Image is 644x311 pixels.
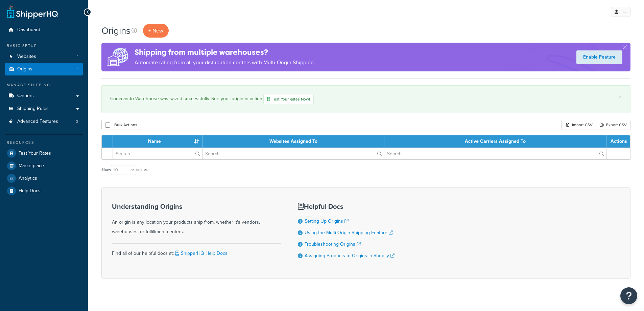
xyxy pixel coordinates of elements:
th: Name [113,135,202,148]
span: Advanced Features [17,119,58,125]
div: An origin is any location your products ship from, whether it's vendors, warehouses, or fulfillme... [112,203,281,237]
span: 1 [77,54,78,60]
th: Actions [606,135,630,148]
button: Open Resource Center [620,287,637,304]
a: Test Your Rates Now! [263,94,314,104]
div: Find all of our helpful docs at: [112,243,281,258]
span: 1 [77,66,78,72]
li: Origins [5,63,83,75]
span: Shipping Rules [17,106,49,112]
a: ShipperHQ Help Docs [174,250,228,257]
h4: Shipping from multiple warehouses? [135,47,315,58]
input: Search [113,148,202,159]
button: Bulk Actions [101,120,141,130]
a: Shipping Rules [5,103,83,115]
span: Test Your Rates [19,151,51,156]
a: Websites 1 [5,50,83,63]
label: Show entries [101,165,147,175]
div: Resources [5,140,83,146]
span: Marketplace [19,163,44,169]
select: Showentries [111,165,136,175]
span: Origins [17,66,32,72]
div: Manage Shipping [5,82,83,88]
span: + New [148,27,163,35]
a: × [619,94,622,99]
span: Websites [17,54,36,60]
span: Carriers [17,93,34,99]
a: Export CSV [596,120,630,130]
a: Carriers [5,90,83,102]
h3: Helpful Docs [298,203,395,210]
th: Websites Assigned To [202,135,384,148]
input: Search [202,148,384,159]
a: + New [143,24,169,38]
li: Websites [5,50,83,63]
li: Advanced Features [5,115,83,128]
a: Test Your Rates [5,147,83,159]
a: Using the Multi-Origin Shipping Feature [305,229,393,236]
a: Analytics [5,172,83,184]
span: Analytics [19,176,37,181]
img: ad-origins-multi-dfa493678c5a35abed25fd24b4b8a3fa3505936ce257c16c00bdefe2f3200be3.png [101,43,135,71]
input: Search [384,148,606,159]
div: Commando Warehouse was saved successfully. See your origin in action [110,94,622,104]
span: Dashboard [17,27,40,33]
h3: Understanding Origins [112,203,281,210]
span: 3 [76,119,78,125]
a: Marketplace [5,160,83,172]
a: Troubleshooting Origins [305,241,361,248]
h1: Origins [101,24,130,37]
a: Setting Up Origins [305,218,349,225]
a: ShipperHQ Home [7,5,58,19]
div: Import CSV [562,120,596,130]
a: Enable Feature [576,50,622,64]
a: Assigning Products to Origins in Shopify [305,252,395,259]
th: Active Carriers Assigned To [384,135,606,148]
a: Origins 1 [5,63,83,75]
a: Help Docs [5,185,83,197]
a: Advanced Features 3 [5,115,83,128]
span: Help Docs [19,188,41,194]
div: Basic Setup [5,43,83,49]
a: Dashboard [5,24,83,36]
p: Automate rating from all your distribution centers with Multi-Origin Shipping. [135,58,315,67]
